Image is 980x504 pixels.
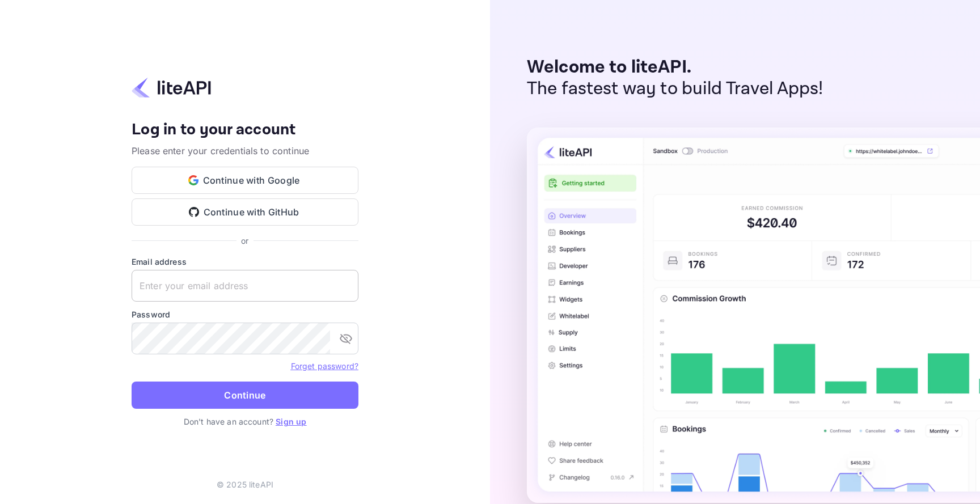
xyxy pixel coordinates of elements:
label: Password [132,308,358,320]
button: toggle password visibility [335,327,357,350]
p: Please enter your credentials to continue [132,144,358,158]
p: Welcome to liteAPI. [527,57,823,78]
a: Sign up [276,417,306,426]
a: Forget password? [291,360,358,371]
p: © 2025 liteAPI [217,478,273,490]
p: The fastest way to build Travel Apps! [527,78,823,100]
label: Email address [132,256,358,268]
h4: Log in to your account [132,120,358,140]
img: liteapi [132,77,211,99]
button: Continue with Google [132,167,358,194]
p: or [241,235,248,247]
p: Don't have an account? [132,416,358,427]
button: Continue with GitHub [132,198,358,226]
input: Enter your email address [132,270,358,302]
button: Continue [132,382,358,409]
a: Forget password? [291,361,358,371]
